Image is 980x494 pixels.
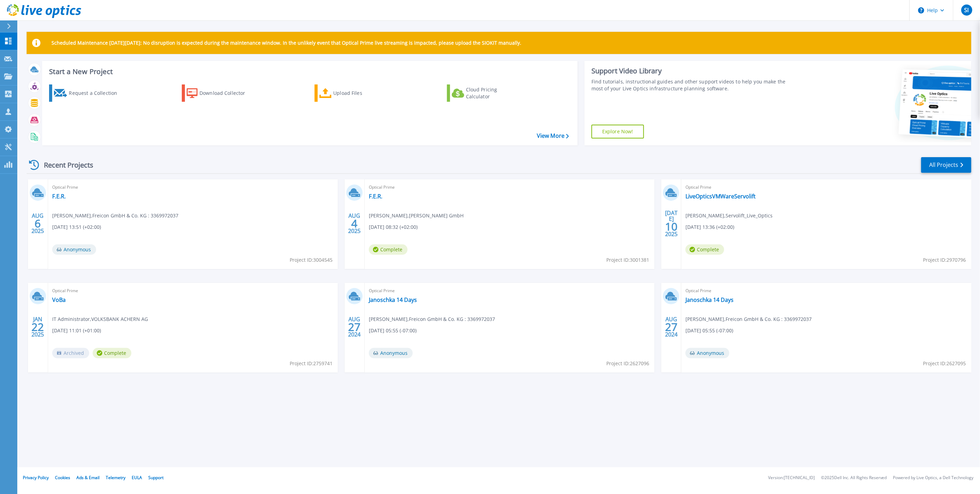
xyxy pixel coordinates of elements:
p: Scheduled Maintenance [DATE][DATE]: No disruption is expected during the maintenance window. In t... [52,40,521,46]
span: 6 [35,221,41,226]
div: AUG 2024 [665,314,678,340]
a: Request a Collection [49,84,126,102]
div: Upload Files [333,86,389,100]
a: F.E.R. [52,193,66,200]
a: Download Collector [182,84,259,102]
li: Version: [TECHNICAL_ID] [768,476,815,480]
a: Janoschka 14 Days [685,296,734,303]
div: Support Video Library [591,66,792,75]
div: Cloud Pricing Calculator [466,86,521,100]
a: VoBa [52,296,66,303]
a: EULA [132,475,142,480]
li: Powered by Live Optics, a Dell Technology [893,476,974,480]
span: [DATE] 08:32 (+02:00) [369,223,418,231]
span: [PERSON_NAME] , Servolift_Live_Optics [685,212,773,219]
span: Complete [93,348,131,358]
span: Optical Prime [52,183,334,191]
a: Janoschka 14 Days [369,296,417,303]
a: Upload Files [315,84,392,102]
span: [DATE] 11:01 (+01:00) [52,327,101,334]
a: View More [537,133,569,139]
div: Request a Collection [69,86,124,100]
a: LiveOpticsVMWareServolift [685,193,756,200]
span: Project ID: 3001381 [606,256,649,264]
span: [PERSON_NAME] , Freicon GmbH & Co. KG : 3369972037 [52,212,178,219]
a: Privacy Policy [23,475,49,480]
div: AUG 2025 [31,211,44,236]
span: [DATE] 05:55 (-07:00) [369,327,417,334]
a: All Projects [921,157,971,173]
span: Archived [52,348,89,358]
a: Explore Now! [591,125,644,138]
span: [DATE] 13:36 (+02:00) [685,223,734,231]
a: Ads & Email [76,475,100,480]
span: 4 [352,221,358,226]
span: Project ID: 2627095 [923,360,966,367]
span: Complete [369,244,408,255]
span: 10 [665,224,678,230]
span: Anonymous [685,348,729,358]
span: Anonymous [52,244,96,255]
h3: Start a New Project [49,68,569,75]
span: [PERSON_NAME] , Freicon GmbH & Co. KG : 3369972037 [369,315,495,323]
a: Support [148,475,164,480]
span: Anonymous [369,348,413,358]
div: Recent Projects [27,156,103,173]
span: Optical Prime [369,287,650,295]
span: Optical Prime [52,287,334,295]
a: F.E.R. [369,193,382,200]
span: IT Administrator , VOLKSBANK ACHERN AG [52,315,148,323]
a: Cloud Pricing Calculator [447,84,524,102]
li: © 2025 Dell Inc. All Rights Reserved [821,476,887,480]
div: AUG 2025 [348,211,361,236]
span: 27 [665,324,678,330]
div: JAN 2025 [31,314,44,340]
span: [PERSON_NAME] , Freicon GmbH & Co. KG : 3369972037 [685,315,812,323]
span: Optical Prime [685,183,967,191]
span: [PERSON_NAME] , [PERSON_NAME] GmbH [369,212,464,219]
span: Complete [685,244,724,255]
span: [DATE] 05:55 (-07:00) [685,327,733,334]
div: Download Collector [199,86,255,100]
span: Optical Prime [685,287,967,295]
span: Project ID: 3004545 [290,256,333,264]
a: Cookies [55,475,70,480]
span: [DATE] 13:51 (+02:00) [52,223,101,231]
span: Project ID: 2970796 [923,256,966,264]
div: Find tutorials, instructional guides and other support videos to help you make the most of your L... [591,78,792,92]
span: Optical Prime [369,183,650,191]
span: 22 [31,324,44,330]
a: Telemetry [106,475,125,480]
span: SI [964,7,969,13]
div: AUG 2024 [348,314,361,340]
span: Project ID: 2627096 [606,360,649,367]
div: [DATE] 2025 [665,211,678,236]
span: 27 [348,324,361,330]
span: Project ID: 2759741 [290,360,333,367]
